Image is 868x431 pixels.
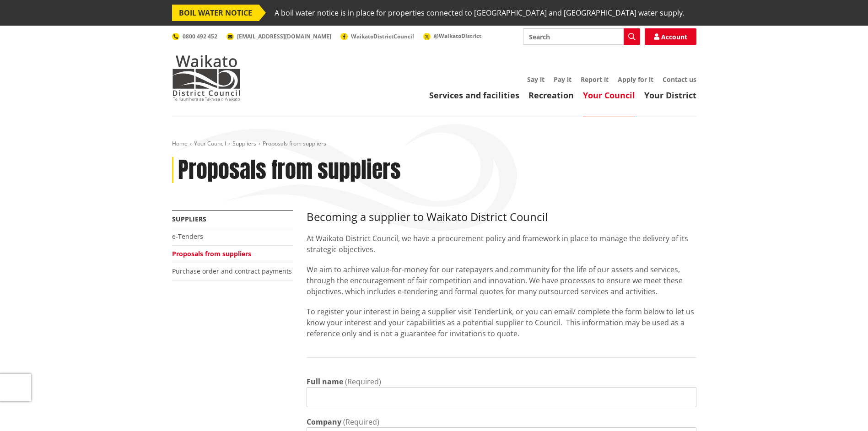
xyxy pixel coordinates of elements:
span: (Required) [343,417,379,427]
a: Apply for it [618,75,653,84]
a: Account [645,28,696,45]
p: We aim to achieve value-for-money for our ratepayers and community for the life of our assets and... [307,264,696,297]
a: Suppliers [172,215,206,223]
a: Suppliers [232,140,256,147]
input: Search input [523,28,640,45]
span: (Required) [345,377,381,387]
span: WaikatoDistrictCouncil [351,32,414,40]
a: Your Council [583,90,635,101]
p: To register your interest in being a supplier visit TenderLink, or you can email/ complete the fo... [307,306,696,339]
a: Your District [644,90,696,101]
label: Full name [307,376,343,387]
img: Waikato District Council - Te Kaunihera aa Takiwaa o Waikato [172,55,241,101]
label: Company [307,416,341,427]
a: WaikatoDistrictCouncil [340,32,414,40]
a: e-Tenders [172,232,203,241]
span: 0800 492 452 [183,32,217,40]
nav: breadcrumb [172,140,696,148]
a: Pay it [554,75,571,84]
a: @WaikatoDistrict [423,32,481,40]
a: Home [172,140,188,147]
a: Your Council [194,140,226,147]
p: At Waikato District Council, we have a procurement policy and framework in place to manage the de... [307,233,696,255]
h3: Becoming a supplier to Waikato District Council [307,210,696,224]
a: Proposals from suppliers [172,249,251,258]
span: @WaikatoDistrict [434,32,481,40]
span: BOIL WATER NOTICE [172,5,259,21]
a: Services and facilities [429,90,519,101]
span: A boil water notice is in place for properties connected to [GEOGRAPHIC_DATA] and [GEOGRAPHIC_DAT... [275,5,685,21]
span: Proposals from suppliers [263,140,326,147]
span: [EMAIL_ADDRESS][DOMAIN_NAME] [237,32,331,40]
h1: Proposals from suppliers [178,157,401,183]
a: Say it [527,75,545,84]
a: Report it [581,75,609,84]
a: [EMAIL_ADDRESS][DOMAIN_NAME] [226,32,331,40]
a: Purchase order and contract payments [172,267,292,275]
a: Recreation [528,90,574,101]
a: 0800 492 452 [172,32,217,40]
a: Contact us [663,75,696,84]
